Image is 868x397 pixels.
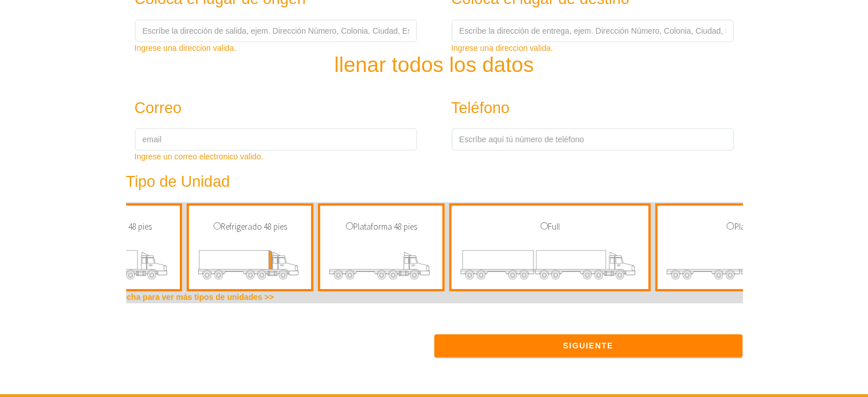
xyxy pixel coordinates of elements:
img: transporte de carga refrigerado 48 pies [197,244,302,289]
img: transporte de carga caja seca full [460,244,640,289]
p: Plataforma 48 pies [326,220,437,234]
img: transporte de carga plataforma 48 pies [329,244,434,289]
div: Ingrese una direccion valida. [451,42,734,54]
h3: Tipo de Unidad [126,174,690,191]
input: Escríbe la dirección de entrega, ejem. Dirección Número, Colonia, Ciudad, Estado, Código Postal. [451,19,734,42]
input: Escríbe aquí tú número de teléfono [451,128,734,151]
button: Siguiente [434,334,742,357]
h3: Teléfono [451,100,709,117]
p: Full [457,220,643,234]
div: Ingrese un correo electronico valido. [135,151,417,162]
p: Refrigerado 48 pies [195,220,305,234]
h3: Correo [135,100,392,117]
input: email [135,128,417,151]
div: Ingrese una direccion valida. [135,42,417,54]
input: Escríbe la dirección de salida, ejem. Dirección Número, Colonia, Ciudad, Estado, Código Postal. [135,19,417,42]
img: transporte de carga plataforma full [666,244,846,289]
p: Plataforma full [663,220,849,234]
